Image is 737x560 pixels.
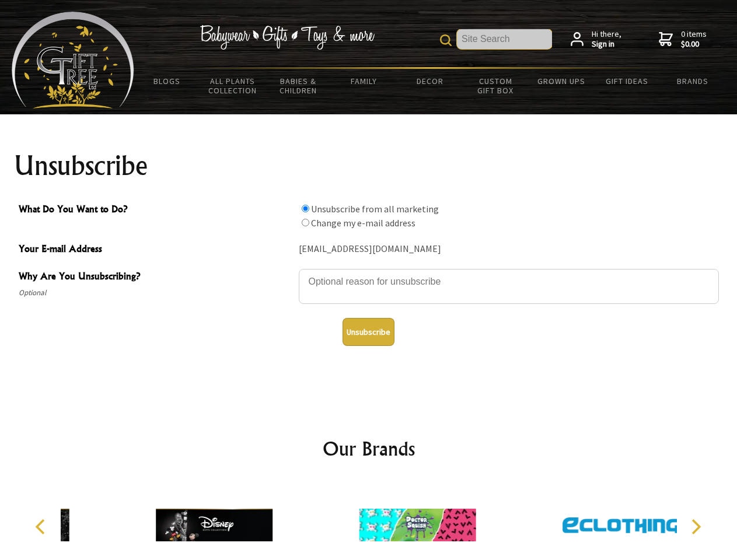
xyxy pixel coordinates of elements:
[12,12,134,108] img: Babyware - Gifts - Toys and more...
[592,39,621,50] strong: Sign in
[14,152,724,180] h1: Unsubscribe
[331,69,397,93] a: Family
[19,242,293,258] span: Your E-mail Address
[463,69,529,103] a: Custom Gift Box
[397,69,463,93] a: Decor
[23,435,714,463] h2: Our Brands
[440,34,452,46] img: product search
[343,318,394,346] button: Unsubscribe
[19,286,293,300] span: Optional
[660,69,726,93] a: Brands
[681,29,707,50] span: 0 items
[19,202,293,219] span: What Do You Want to Do?
[200,69,266,103] a: All Plants Collection
[681,39,707,50] strong: $0.00
[200,25,375,50] img: Babywear - Gifts - Toys & more
[299,269,719,304] textarea: Why Are You Unsubscribing?
[457,29,552,49] input: Site Search
[311,203,439,215] label: Unsubscribe from all marketing
[19,269,293,286] span: Why Are You Unsubscribing?
[266,69,331,103] a: Babies & Children
[592,29,621,50] span: Hi there,
[29,514,55,540] button: Previous
[302,205,309,212] input: What Do You Want to Do?
[299,240,719,258] div: [EMAIL_ADDRESS][DOMAIN_NAME]
[311,217,415,229] label: Change my e-mail address
[571,29,621,50] a: Hi there,Sign in
[594,69,660,93] a: Gift Ideas
[528,69,594,93] a: Grown Ups
[683,514,708,540] button: Next
[659,29,707,50] a: 0 items$0.00
[134,69,200,93] a: BLOGS
[302,219,309,226] input: What Do You Want to Do?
